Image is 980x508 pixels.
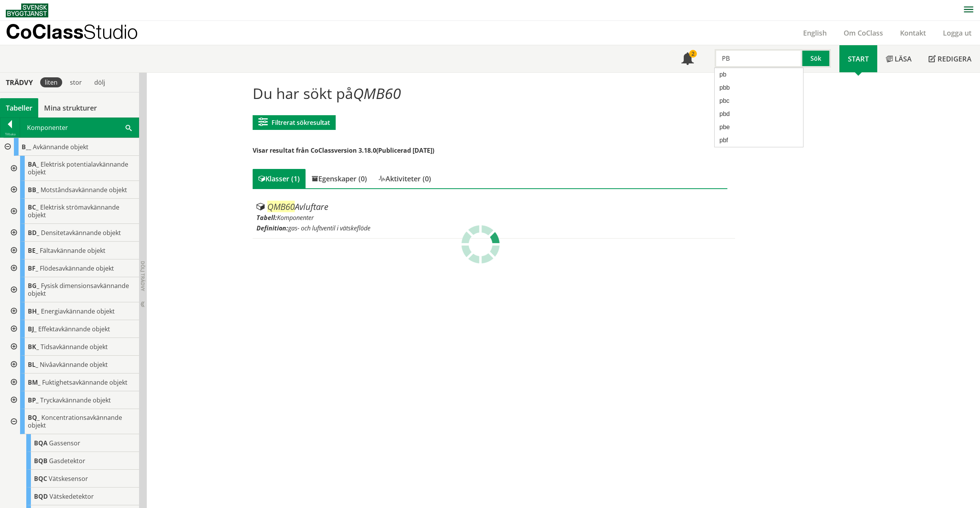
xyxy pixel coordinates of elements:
span: Vätskesensor [49,474,88,483]
span: BH_ [28,307,39,315]
span: BG_ [28,281,39,290]
span: BB_ [28,186,39,194]
span: BQC [34,474,47,483]
span: Fuktighetsavkännande objekt [42,378,127,387]
span: Densitetavkännande objekt [41,228,121,237]
a: Redigera [920,45,980,72]
span: Vätskedetektor [49,492,94,501]
span: Motståndsavkännande objekt [41,186,127,194]
label: Definition: [256,224,288,232]
span: BE_ [28,246,38,255]
a: Logga ut [934,28,980,38]
span: BP_ [28,396,39,404]
span: (Publicerad [DATE]) [376,146,434,155]
span: Dölj trädvy [139,261,146,291]
div: 2 [689,50,697,58]
img: Laddar [461,225,500,264]
div: pb [717,69,797,80]
div: pbb [717,82,797,93]
span: BQA [34,439,48,447]
span: BQD [34,492,48,501]
label: Tabell: [256,213,277,222]
span: BA_ [28,160,39,169]
input: Sök [715,49,802,68]
span: Elektrisk potentialavkännande objekt [28,160,128,176]
span: Elektrisk strömavkännande objekt [28,203,119,219]
span: Gasdetektor [49,457,85,465]
span: BL_ [28,360,38,369]
span: Tryckavkännande objekt [40,396,111,404]
button: Filtrerat sökresultat [253,115,336,130]
span: Läsa [895,54,912,63]
div: pbe [717,122,797,133]
h1: Du har sökt på [253,85,727,102]
a: CoClassStudio [6,21,155,45]
span: Sök i tabellen [126,123,132,131]
span: BC_ [28,203,39,211]
span: Flödesavkännande objekt [40,264,114,273]
span: Start [848,54,869,63]
span: Komponenter [277,213,314,222]
span: Redigera [938,54,972,63]
span: Koncentrationsavkännande objekt [28,413,122,430]
span: Notifikationer [681,53,694,66]
span: Effektavkännande objekt [38,325,110,333]
span: Tidsavkännande objekt [41,343,108,351]
span: Visar resultat från CoClassversion 3.18.0 [253,146,376,155]
div: pbc [717,95,797,106]
div: stor [65,77,87,87]
div: Komponenter [20,118,139,137]
span: BD_ [28,228,39,237]
span: BM_ [28,378,41,387]
span: Studio [83,20,138,43]
a: Start [839,45,877,72]
p: CoClass [6,27,138,36]
img: Svensk Byggtjänst [6,3,48,17]
span: QMB60 [353,83,401,103]
span: BF_ [28,264,38,273]
span: Avkännande objekt [33,143,88,151]
div: pbf [717,135,797,146]
a: Mina strukturer [38,98,103,118]
div: Tillbaka [0,131,20,137]
a: Kontakt [892,28,934,38]
span: Energiavkännande objekt [41,307,115,315]
span: BK_ [28,343,39,351]
a: Läsa [877,45,920,72]
a: 2 [673,45,702,72]
div: Egenskaper (0) [306,169,373,188]
div: Klasser (1) [253,169,306,188]
button: Sök [802,49,831,68]
div: dölj [90,77,110,87]
a: English [795,28,835,38]
a: Om CoClass [835,28,892,38]
div: Trädvy [2,78,37,87]
div: pbd [717,109,797,119]
span: Nivåavkännande objekt [40,360,108,369]
span: Fältavkännande objekt [40,246,105,255]
span: QMB60 [267,201,295,212]
span: BQ_ [28,413,40,422]
span: Fysisk dimensionsavkännande objekt [28,281,129,298]
div: liten [40,77,62,87]
span: B__ [22,143,31,151]
span: BQB [34,457,48,465]
span: BJ_ [28,325,37,333]
div: Avluftare [256,202,731,211]
span: gas- och luftventil i vätskeflöde [288,224,370,232]
span: Gassensor [49,439,80,447]
div: Aktiviteter (0) [373,169,437,188]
